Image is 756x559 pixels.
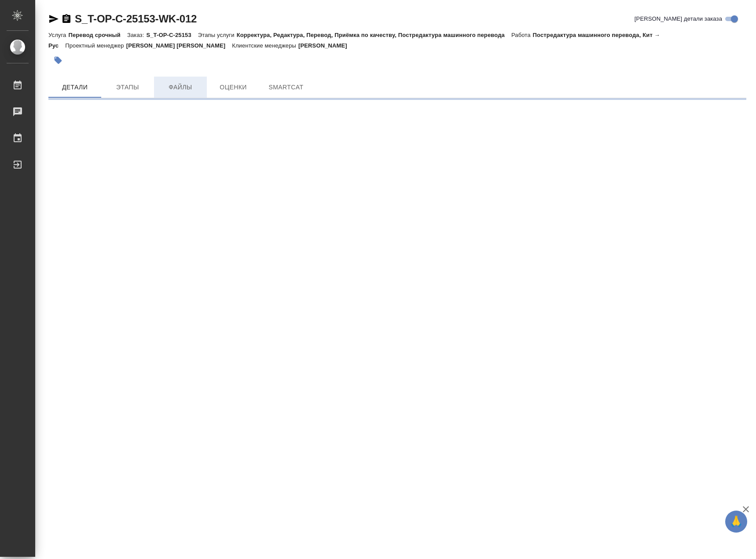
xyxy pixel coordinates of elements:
[65,42,126,49] p: Проектный менеджер
[198,32,237,38] p: Этапы услуги
[159,82,202,93] span: Файлы
[48,51,68,70] button: Добавить тэг
[232,42,298,49] p: Клиентские менеджеры
[61,14,72,24] button: Скопировать ссылку
[126,42,232,49] p: [PERSON_NAME] [PERSON_NAME]
[146,32,198,38] p: S_T-OP-C-25153
[265,82,307,93] span: SmartCat
[725,511,747,533] button: 🙏
[48,14,59,24] button: Скопировать ссылку для ЯМессенджера
[511,32,533,38] p: Работа
[106,82,149,93] span: Этапы
[54,82,96,93] span: Детали
[75,13,197,25] a: S_T-OP-C-25153-WK-012
[127,32,146,38] p: Заказ:
[237,32,511,38] p: Корректура, Редактура, Перевод, Приёмка по качеству, Постредактура машинного перевода
[212,82,254,93] span: Оценки
[68,32,127,38] p: Перевод срочный
[48,32,68,38] p: Услуга
[298,42,354,49] p: [PERSON_NAME]
[729,512,744,531] span: 🙏
[635,15,722,23] span: [PERSON_NAME] детали заказа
